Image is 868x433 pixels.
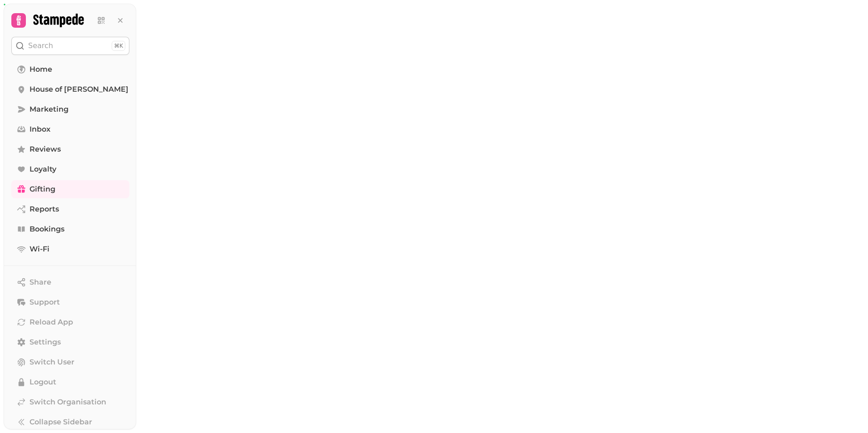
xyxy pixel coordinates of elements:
span: Reload App [30,317,73,328]
button: Support [11,293,129,311]
a: Bookings [11,220,129,238]
a: Settings [11,333,129,351]
span: Loyalty [30,164,56,175]
span: Reports [30,204,59,215]
button: Search⌘K [11,37,129,55]
a: Home [11,60,129,79]
span: Logout [30,377,56,388]
a: Gifting [11,180,129,198]
a: Inbox [11,120,129,138]
button: Share [11,273,129,291]
span: Home [30,64,52,75]
span: Settings [30,337,61,348]
span: House of [PERSON_NAME] [30,84,128,95]
span: Switch User [30,357,74,368]
a: Wi-Fi [11,240,129,258]
a: Loyalty [11,160,129,178]
button: Switch User [11,353,129,371]
a: Marketing [11,100,129,118]
div: ⌘K [112,41,125,51]
button: Collapse Sidebar [11,413,129,431]
button: Reload App [11,313,129,331]
span: Marketing [30,104,69,115]
a: Switch Organisation [11,393,129,411]
span: Wi-Fi [30,244,49,255]
span: Gifting [30,184,55,195]
button: Logout [11,373,129,391]
span: Reviews [30,144,61,155]
span: Collapse Sidebar [30,417,92,428]
p: Search [28,40,53,51]
span: Support [30,297,60,308]
a: House of [PERSON_NAME] [11,80,129,98]
span: Bookings [30,224,64,235]
span: Share [30,277,51,288]
a: Reports [11,200,129,218]
span: Inbox [30,124,50,135]
span: Switch Organisation [30,397,106,408]
a: Reviews [11,140,129,158]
